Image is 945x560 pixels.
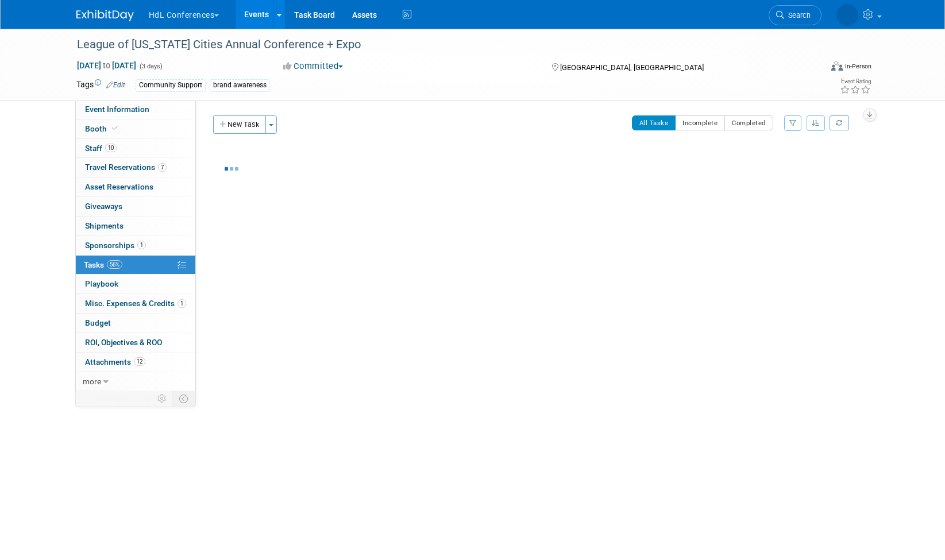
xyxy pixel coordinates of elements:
[84,260,122,269] span: Tasks
[840,79,871,84] div: Event Rating
[769,5,821,25] a: Search
[76,217,195,235] a: Shipments
[844,62,871,71] div: In-Person
[106,81,125,89] a: Edit
[213,115,266,134] button: New Task
[101,61,112,70] span: to
[76,294,195,313] a: Misc. Expenses & Credits1
[152,391,172,406] td: Personalize Event Tab Strip
[172,391,195,406] td: Toggle Event Tabs
[178,299,186,308] span: 1
[134,357,145,366] span: 12
[632,115,676,130] button: All Tasks
[831,61,843,71] img: Format-Inperson.png
[279,60,348,72] button: Committed
[85,338,162,347] span: ROI, Objectives & ROO
[724,115,773,130] button: Completed
[158,163,167,172] span: 7
[836,4,858,26] img: Polly Tracy
[105,144,117,152] span: 10
[830,115,849,130] a: Refresh
[225,167,238,171] img: loading...
[675,115,725,130] button: Incomplete
[137,241,146,249] span: 1
[112,125,118,132] i: Booth reservation complete
[85,357,145,366] span: Attachments
[73,34,804,55] div: League of [US_STATE] Cities Annual Conference + Expo
[754,60,872,77] div: Event Format
[76,236,195,255] a: Sponsorships1
[560,63,704,72] span: [GEOGRAPHIC_DATA], [GEOGRAPHIC_DATA]
[76,119,195,138] a: Booth
[784,11,811,20] span: Search
[76,372,195,391] a: more
[83,377,101,386] span: more
[210,79,270,91] div: brand awareness
[76,139,195,158] a: Staff10
[76,100,195,119] a: Event Information
[76,197,195,216] a: Giveaways
[76,177,195,196] a: Asset Reservations
[85,241,146,250] span: Sponsorships
[85,299,186,308] span: Misc. Expenses & Credits
[85,279,118,288] span: Playbook
[85,124,120,133] span: Booth
[85,221,124,230] span: Shipments
[76,314,195,333] a: Budget
[76,275,195,293] a: Playbook
[85,105,149,114] span: Event Information
[107,260,122,269] span: 56%
[85,318,111,327] span: Budget
[136,79,206,91] div: Community Support
[76,60,137,71] span: [DATE] [DATE]
[76,79,125,92] td: Tags
[76,158,195,177] a: Travel Reservations7
[85,144,117,153] span: Staff
[76,256,195,275] a: Tasks56%
[138,63,163,70] span: (3 days)
[85,182,153,191] span: Asset Reservations
[76,333,195,352] a: ROI, Objectives & ROO
[85,202,122,211] span: Giveaways
[76,10,134,21] img: ExhibitDay
[85,163,167,172] span: Travel Reservations
[76,353,195,372] a: Attachments12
